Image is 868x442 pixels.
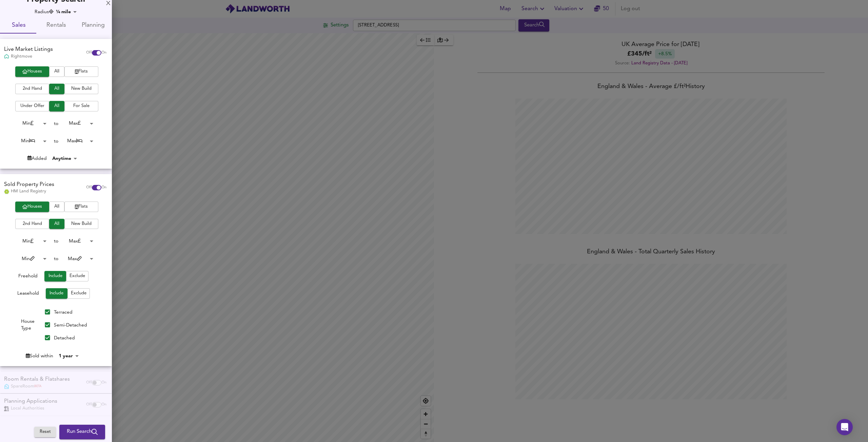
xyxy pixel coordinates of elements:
div: HM Land Registry [4,188,54,194]
span: Flats [68,203,95,211]
div: Max [58,118,96,129]
span: On [101,185,106,190]
div: X [106,1,111,6]
div: Max [58,236,96,247]
div: Max [58,254,96,264]
span: Detached [54,336,75,340]
button: Houses [15,66,49,77]
div: to [54,120,58,127]
span: For Sale [68,102,95,110]
div: 1 year [57,353,81,359]
span: Include [48,272,63,280]
button: 2nd Hand [15,84,49,94]
span: Houses [19,68,46,76]
button: Exclude [66,271,88,281]
span: Rentals [41,20,71,31]
span: New Build [68,220,95,228]
div: Min [12,118,49,129]
span: Planning [79,20,108,31]
span: 2nd Hand [19,85,46,93]
span: Off [86,50,92,56]
button: Include [46,288,67,299]
button: All [49,219,64,229]
div: House Type [15,306,41,344]
div: Min [12,254,49,264]
div: Anytime [50,155,79,162]
button: For Sale [64,101,98,111]
div: to [54,255,58,262]
button: All [49,101,64,111]
div: Max [58,136,96,146]
div: Open Intercom Messenger [836,419,853,435]
div: Sold Property Prices [4,181,54,189]
button: Run Search [59,425,105,439]
button: New Build [64,219,98,229]
button: All [49,202,64,212]
span: Houses [19,203,46,211]
div: to [54,238,58,245]
span: On [101,50,106,56]
span: Under Offer [19,102,46,110]
div: Min [12,236,49,247]
span: Exclude [71,290,86,297]
span: All [53,102,61,110]
span: All [53,203,61,211]
span: Sales [4,20,33,31]
div: Radius [35,8,54,15]
div: Sold within [26,353,53,359]
div: Added [27,155,47,162]
span: New Build [68,85,95,93]
span: All [53,220,61,228]
div: to [54,138,58,145]
span: Reset [38,428,53,436]
span: Flats [68,68,95,76]
span: All [53,85,61,93]
button: 2nd Hand [15,219,49,229]
span: Run Search [67,428,98,437]
button: Under Offer [15,101,49,111]
button: All [49,84,64,94]
button: Reset [34,427,56,438]
button: Flats [64,66,98,77]
span: All [53,68,61,76]
div: Min [12,136,49,146]
div: Freehold [18,273,38,281]
button: Include [44,271,66,281]
span: Semi-Detached [54,323,87,328]
button: All [49,66,64,77]
div: Live Market Listings [4,46,53,54]
span: 2nd Hand [19,220,46,228]
button: Flats [64,202,98,212]
button: New Build [64,84,98,94]
div: ¼ mile [54,8,79,15]
span: Off [86,185,92,190]
div: Rightmove [4,54,53,60]
button: Houses [15,202,49,212]
button: Exclude [67,288,90,299]
img: Land Registry [4,189,9,194]
div: Leasehold [17,290,39,299]
span: Include [49,290,64,297]
img: Rightmove [4,54,9,60]
span: Terraced [54,310,73,315]
span: Exclude [70,272,85,280]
